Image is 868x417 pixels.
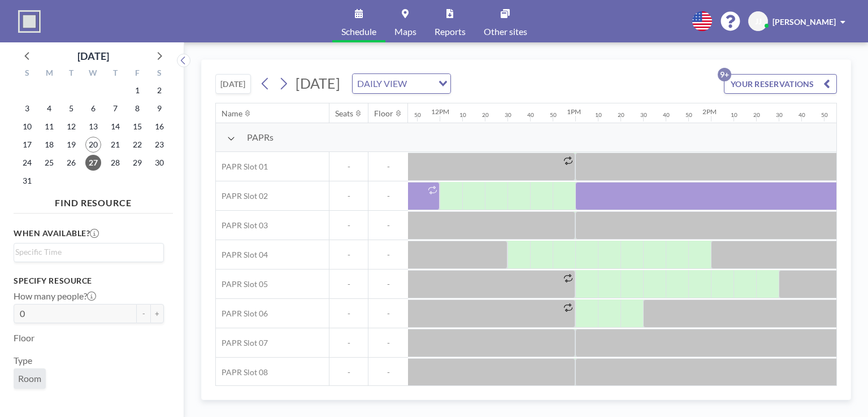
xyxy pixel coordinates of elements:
[148,67,170,81] div: S
[567,107,581,116] div: 1PM
[14,332,34,344] label: Floor
[129,82,145,98] span: Friday, August 1, 2025
[353,74,450,93] div: Search for option
[63,137,79,153] span: Tuesday, August 19, 2025
[107,155,123,171] span: Thursday, August 28, 2025
[129,119,145,134] span: Friday, August 15, 2025
[137,304,150,323] button: -
[484,27,527,36] span: Other sites
[151,82,167,98] span: Saturday, August 2, 2025
[85,155,101,171] span: Wednesday, August 27, 2025
[85,137,101,153] span: Wednesday, August 20, 2025
[482,111,489,119] div: 20
[107,119,123,134] span: Thursday, August 14, 2025
[459,111,466,119] div: 10
[663,111,670,119] div: 40
[38,67,60,81] div: M
[296,75,340,92] span: [DATE]
[41,119,57,134] span: Monday, August 11, 2025
[368,338,408,348] span: -
[368,191,408,201] span: -
[216,162,268,172] span: PAPR Slot 01
[63,155,79,171] span: Tuesday, August 26, 2025
[216,279,268,289] span: PAPR Slot 05
[60,67,83,81] div: T
[151,137,167,153] span: Saturday, August 23, 2025
[368,309,408,319] span: -
[329,220,368,231] span: -
[14,193,173,208] h4: FIND RESOURCE
[216,309,268,319] span: PAPR Slot 06
[329,250,368,260] span: -
[731,111,737,119] div: 10
[151,119,167,134] span: Saturday, August 16, 2025
[724,74,837,94] button: YOUR RESERVATIONS9+
[702,107,717,116] div: 2PM
[798,111,805,119] div: 40
[685,111,692,119] div: 50
[329,279,368,289] span: -
[527,111,534,119] div: 40
[150,304,164,323] button: +
[355,76,409,91] span: DAILY VIEW
[41,137,57,153] span: Monday, August 18, 2025
[505,111,511,119] div: 30
[368,367,408,377] span: -
[19,173,35,189] span: Sunday, August 31, 2025
[14,355,32,366] label: Type
[41,155,57,171] span: Monday, August 25, 2025
[414,111,421,119] div: 50
[718,68,731,81] p: 9+
[19,119,35,134] span: Sunday, August 10, 2025
[18,373,41,384] span: Room
[18,10,41,33] img: organization-logo
[19,101,35,116] span: Sunday, August 3, 2025
[85,119,101,134] span: Wednesday, August 13, 2025
[435,27,466,36] span: Reports
[755,16,762,27] span: JJ
[640,111,647,119] div: 30
[595,111,602,119] div: 10
[753,111,760,119] div: 20
[329,309,368,319] span: -
[368,220,408,231] span: -
[368,279,408,289] span: -
[14,244,163,260] div: Search for option
[63,119,79,134] span: Tuesday, August 12, 2025
[14,276,164,286] h3: Specify resource
[151,155,167,171] span: Saturday, August 30, 2025
[216,220,268,231] span: PAPR Slot 03
[341,27,376,36] span: Schedule
[772,17,836,27] span: [PERSON_NAME]
[216,250,268,260] span: PAPR Slot 04
[550,111,557,119] div: 50
[41,101,57,116] span: Monday, August 4, 2025
[431,107,449,116] div: 12PM
[215,74,251,94] button: [DATE]
[16,67,38,81] div: S
[19,137,35,153] span: Sunday, August 17, 2025
[107,101,123,116] span: Thursday, August 7, 2025
[216,367,268,377] span: PAPR Slot 08
[410,76,432,91] input: Search for option
[216,191,268,201] span: PAPR Slot 02
[329,338,368,348] span: -
[394,27,416,36] span: Maps
[776,111,783,119] div: 30
[151,101,167,116] span: Saturday, August 9, 2025
[15,246,157,258] input: Search for option
[85,101,101,116] span: Wednesday, August 6, 2025
[107,137,123,153] span: Thursday, August 21, 2025
[222,108,242,119] div: Name
[77,48,109,64] div: [DATE]
[129,101,145,116] span: Friday, August 8, 2025
[83,67,105,81] div: W
[14,290,96,302] label: How many people?
[129,155,145,171] span: Friday, August 29, 2025
[368,250,408,260] span: -
[374,108,393,119] div: Floor
[129,137,145,153] span: Friday, August 22, 2025
[19,155,35,171] span: Sunday, August 24, 2025
[335,108,353,119] div: Seats
[821,111,828,119] div: 50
